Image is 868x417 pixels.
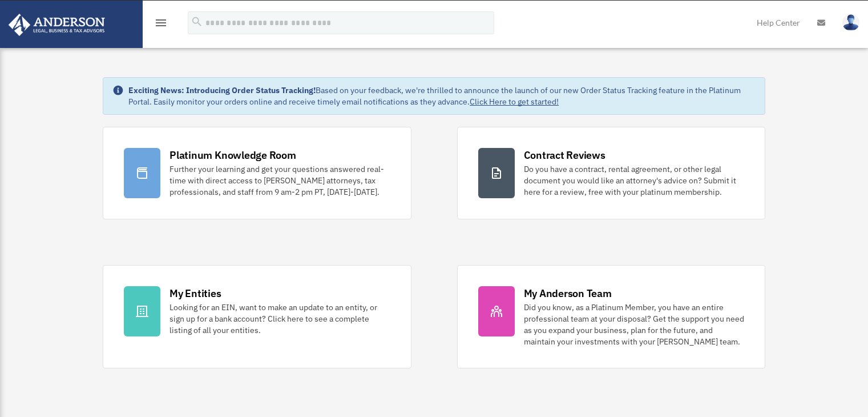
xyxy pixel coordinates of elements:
div: Contract Reviews [524,148,605,162]
strong: Exciting News: Introducing Order Status Tracking! [128,85,316,95]
div: My Anderson Team [524,286,612,300]
div: Did you know, as a Platinum Member, you have an entire professional team at your disposal? Get th... [524,302,744,347]
a: Click Here to get started! [470,97,559,107]
div: Platinum Knowledge Room [169,148,296,162]
img: Anderson Advisors Platinum Portal [5,14,108,36]
a: menu [154,20,168,30]
i: menu [154,16,168,30]
i: search [191,15,203,28]
img: User Pic [842,14,859,31]
a: My Entities Looking for an EIN, want to make an update to an entity, or sign up for a bank accoun... [103,265,411,368]
div: Looking for an EIN, want to make an update to an entity, or sign up for a bank account? Click her... [169,302,390,336]
div: Based on your feedback, we're thrilled to announce the launch of our new Order Status Tracking fe... [128,85,756,107]
div: My Entities [169,286,221,300]
a: Platinum Knowledge Room Further your learning and get your questions answered real-time with dire... [103,127,411,219]
div: Do you have a contract, rental agreement, or other legal document you would like an attorney's ad... [524,163,744,198]
a: Contract Reviews Do you have a contract, rental agreement, or other legal document you would like... [457,127,765,219]
a: My Anderson Team Did you know, as a Platinum Member, you have an entire professional team at your... [457,265,765,368]
div: Further your learning and get your questions answered real-time with direct access to [PERSON_NAM... [169,163,390,198]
